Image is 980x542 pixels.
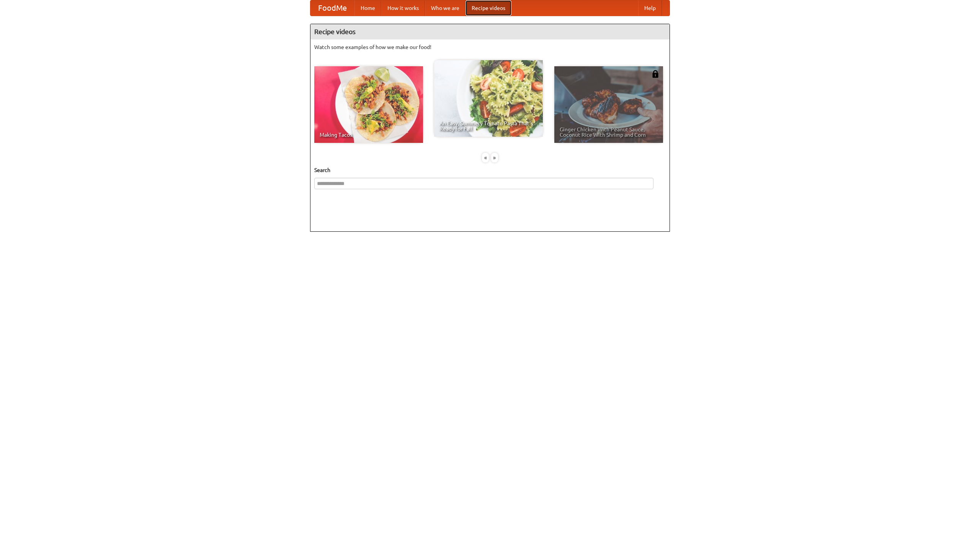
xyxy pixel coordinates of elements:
span: Making Tacos [320,132,418,138]
a: Recipe videos [465,0,511,16]
div: » [491,153,498,162]
a: An Easy, Summery Tomato Pasta That's Ready for Fall [434,60,543,137]
a: FoodMe [310,0,354,16]
a: Making Tacos [314,66,423,143]
h5: Search [314,166,666,174]
a: Help [638,0,662,16]
h4: Recipe videos [310,24,670,39]
a: Home [354,0,381,16]
span: An Easy, Summery Tomato Pasta That's Ready for Fall [439,121,537,131]
p: Watch some examples of how we make our food! [314,43,666,51]
a: Who we are [425,0,465,16]
img: 483408.png [652,70,659,78]
a: How it works [381,0,425,16]
div: « [482,153,489,162]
